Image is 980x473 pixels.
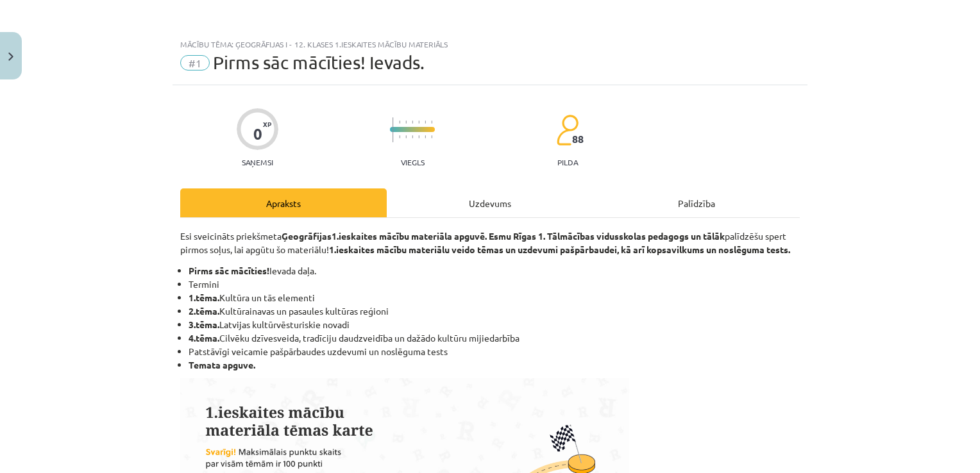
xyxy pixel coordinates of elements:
p: Esi sveicināts priekšmeta palīdzēšu spert pirmos soļus, lai apgūtu šo materiālu! [180,229,800,256]
img: icon-short-line-57e1e144782c952c97e751825c79c345078a6d821885a25fce030b3d8c18986b.svg [418,135,419,138]
img: icon-short-line-57e1e144782c952c97e751825c79c345078a6d821885a25fce030b3d8c18986b.svg [425,135,426,138]
img: icon-short-line-57e1e144782c952c97e751825c79c345078a6d821885a25fce030b3d8c18986b.svg [418,120,419,124]
strong: Ģeogrāfijas [282,230,332,242]
img: icon-short-line-57e1e144782c952c97e751825c79c345078a6d821885a25fce030b3d8c18986b.svg [431,135,432,138]
img: icon-short-line-57e1e144782c952c97e751825c79c345078a6d821885a25fce030b3d8c18986b.svg [399,120,400,124]
p: pilda [557,158,578,167]
span: #1 [180,55,210,71]
li: Kultūra un tās elementi [189,291,800,304]
span: XP [263,120,271,128]
li: Cilvēku dzīvesveida, tradīciju daudzveidība un dažādo kultūru mijiedarbība [189,331,800,345]
img: icon-short-line-57e1e144782c952c97e751825c79c345078a6d821885a25fce030b3d8c18986b.svg [405,120,407,124]
strong: 2.tēma. [189,305,219,317]
strong: Temata apguve. [189,359,255,370]
img: icon-short-line-57e1e144782c952c97e751825c79c345078a6d821885a25fce030b3d8c18986b.svg [399,135,400,138]
div: 0 [253,125,262,143]
strong: Pirms sāc mācīties! [189,265,269,276]
span: Pirms sāc mācīties! Ievads. [213,52,425,73]
img: icon-long-line-d9ea69661e0d244f92f715978eff75569469978d946b2353a9bb055b3ed8787d.svg [393,117,394,142]
li: Ievada daļa. [189,264,800,278]
div: Palīdzība [593,188,800,217]
b: 4.tēma. [189,332,219,344]
div: Mācību tēma: Ģeogrāfijas i - 12. klases 1.ieskaites mācību materiāls [180,40,800,49]
li: Patstāvīgi veicamie pašpārbaudes uzdevumi un noslēguma tests [189,345,800,358]
div: Uzdevums [387,188,593,217]
img: icon-short-line-57e1e144782c952c97e751825c79c345078a6d821885a25fce030b3d8c18986b.svg [405,135,407,138]
img: icon-short-line-57e1e144782c952c97e751825c79c345078a6d821885a25fce030b3d8c18986b.svg [412,135,413,138]
strong: 3.tēma. [189,319,219,330]
img: icon-short-line-57e1e144782c952c97e751825c79c345078a6d821885a25fce030b3d8c18986b.svg [412,120,413,124]
strong: 1.ieskaites mācību materiāla apguvē. Esmu Rīgas 1. Tālmācības vidusskolas pedagogs un tālāk [332,230,725,242]
li: Latvijas kultūrvēsturiskie novadi [189,318,800,331]
p: Saņemsi [237,158,278,167]
strong: 1.tēma. [189,292,219,303]
li: Termini [189,278,800,291]
img: icon-close-lesson-0947bae3869378f0d4975bcd49f059093ad1ed9edebbc8119c70593378902aed.svg [8,53,13,61]
img: students-c634bb4e5e11cddfef0936a35e636f08e4e9abd3cc4e673bd6f9a4125e45ecb1.svg [556,114,579,146]
span: 88 [572,133,584,145]
img: icon-short-line-57e1e144782c952c97e751825c79c345078a6d821885a25fce030b3d8c18986b.svg [425,120,426,124]
p: Viegls [401,158,425,167]
li: Kultūrainavas un pasaules kultūras reģioni [189,304,800,318]
img: icon-short-line-57e1e144782c952c97e751825c79c345078a6d821885a25fce030b3d8c18986b.svg [431,120,432,124]
strong: 1.ieskaites mācību materiālu veido tēmas un uzdevumi pašpārbaudei, kā arī kopsavilkums un noslēgu... [329,244,790,255]
div: Apraksts [180,188,387,217]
